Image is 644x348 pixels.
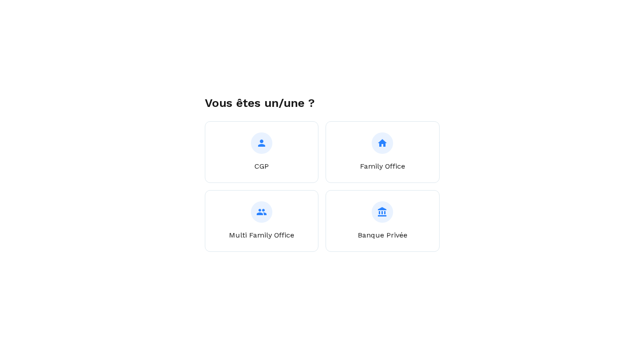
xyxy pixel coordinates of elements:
[205,96,440,110] h1: Vous êtes un/une ?
[358,230,407,241] p: Banque Privée
[360,161,405,172] p: Family Office
[205,121,319,183] button: CGP
[229,230,294,241] p: Multi Family Office
[254,161,269,172] p: CGP
[205,190,319,252] button: Multi Family Office
[326,121,440,183] button: Family Office
[326,190,440,252] button: Banque Privée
